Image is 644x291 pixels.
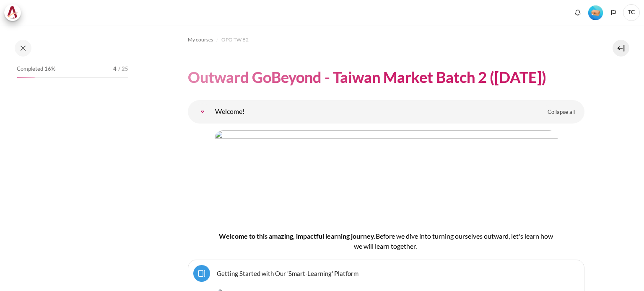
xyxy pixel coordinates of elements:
[376,232,380,240] span: B
[588,5,603,20] img: Level #1
[188,67,546,87] h1: Outward GoBeyond - Taiwan Market Batch 2 ([DATE])
[221,36,249,44] span: OPO TW B2
[4,4,25,21] a: Architeck Architeck
[17,65,55,73] span: Completed 16%
[113,65,117,73] span: 4
[217,269,358,277] a: Getting Started with Our 'Smart-Learning' Platform
[215,231,558,251] h4: Welcome to this amazing, impactful learning journey.
[188,35,213,45] a: My courses
[354,232,553,250] span: efore we dive into turning ourselves outward, let's learn how we will learn together.
[188,36,213,44] span: My courses
[623,4,640,21] a: User menu
[541,105,581,119] a: Collapse all
[17,77,35,78] div: 16%
[588,5,603,20] div: Level #1
[118,65,128,73] span: / 25
[194,103,211,120] a: Welcome!
[221,35,249,45] a: OPO TW B2
[7,6,18,19] img: Architeck
[188,33,584,46] nav: Navigation bar
[607,6,620,19] button: Languages
[585,5,606,20] a: Level #1
[571,6,584,19] div: Show notification window with no new notifications
[623,4,640,21] span: TC
[548,108,575,116] span: Collapse all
